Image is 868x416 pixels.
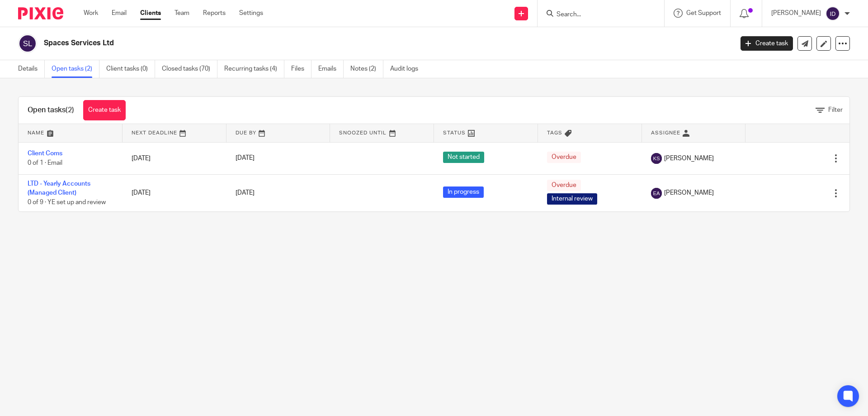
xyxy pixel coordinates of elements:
td: [DATE] [123,174,226,211]
span: [PERSON_NAME] [664,154,714,163]
img: svg%3E [651,153,662,164]
p: [PERSON_NAME] [771,9,821,18]
span: Snoozed Until [339,130,387,135]
a: Open tasks (2) [52,60,99,78]
span: (2) [66,106,74,114]
span: Overdue [547,152,581,163]
span: Overdue [547,180,581,191]
td: [DATE] [123,142,226,174]
span: Get Support [686,10,721,16]
a: Files [291,60,311,78]
a: Details [18,60,45,78]
span: In progress [443,186,484,198]
span: 0 of 1 · Email [28,160,62,166]
span: [DATE] [236,155,255,162]
a: Closed tasks (70) [162,60,217,78]
img: svg%3E [651,188,662,199]
input: Search [556,11,637,19]
a: Emails [318,60,344,78]
a: Clients [140,9,161,18]
a: Reports [203,9,226,18]
h1: Open tasks [28,105,74,115]
img: svg%3E [18,34,37,53]
a: Team [175,9,189,18]
a: Create task [741,36,793,51]
span: [DATE] [236,190,255,196]
a: Email [112,9,127,18]
a: Work [84,9,98,18]
span: Internal review [547,193,597,205]
span: Filter [828,107,843,113]
a: Create task [83,100,126,120]
span: Status [443,130,466,135]
a: LTD - Yearly Accounts (Managed Client) [28,181,90,196]
a: Settings [239,9,263,18]
a: Client tasks (0) [106,60,155,78]
a: Audit logs [390,60,425,78]
img: svg%3E [826,6,840,21]
a: Client Coms [28,150,62,157]
a: Recurring tasks (4) [224,60,284,78]
h2: Spaces Services Ltd [44,38,590,48]
span: 0 of 9 · YE set up and review [28,199,106,206]
span: [PERSON_NAME] [664,188,714,197]
img: Pixie [18,7,63,19]
span: Tags [547,130,562,135]
span: Not started [443,152,484,163]
a: Notes (2) [350,60,383,78]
